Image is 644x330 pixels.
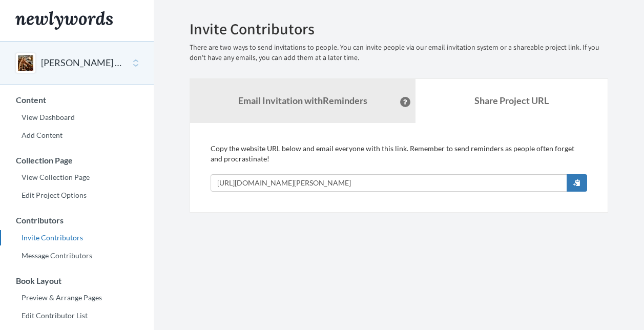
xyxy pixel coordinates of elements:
h3: Book Layout [1,276,154,285]
h3: Content [1,95,154,105]
img: Newlywords logo [15,11,113,30]
button: [PERSON_NAME] Retirement [41,56,124,70]
h2: Invite Contributors [190,20,608,37]
b: Share Project URL [474,95,549,106]
p: There are two ways to send invitations to people. You can invite people via our email invitation ... [190,43,608,63]
strong: Email Invitation with Reminders [238,95,367,106]
h3: Collection Page [1,156,154,165]
div: Copy the website URL below and email everyone with this link. Remember to send reminders as peopl... [211,143,587,192]
h3: Contributors [1,216,154,225]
